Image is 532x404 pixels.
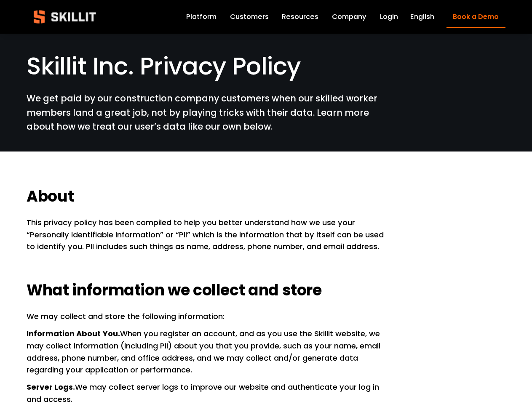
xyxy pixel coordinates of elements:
span: Resources [282,12,318,22]
a: Login [380,11,398,23]
p: We get paid by our construction company customers when our skilled worker members land a great jo... [27,91,386,134]
strong: Information About You. [27,328,120,339]
strong: Server Logs. [27,382,75,392]
span: This privacy policy has been compiled to help you better understand how we use your “Personally I... [27,217,386,252]
span: When you register an account, and as you use the Skillit website, we may collect information (inc... [27,328,382,375]
span: English [410,12,434,22]
a: Platform [186,11,217,23]
span: Skillit Inc. Privacy Policy [27,49,300,83]
strong: What information we collect and store [27,279,322,301]
a: Book a Demo [446,6,505,28]
a: folder dropdown [282,11,318,23]
img: Skillit [27,4,103,29]
strong: About [27,186,74,207]
div: language picker [410,11,434,23]
span: We may collect and store the following information: [27,311,225,322]
a: Company [332,11,366,23]
a: Customers [230,11,269,23]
